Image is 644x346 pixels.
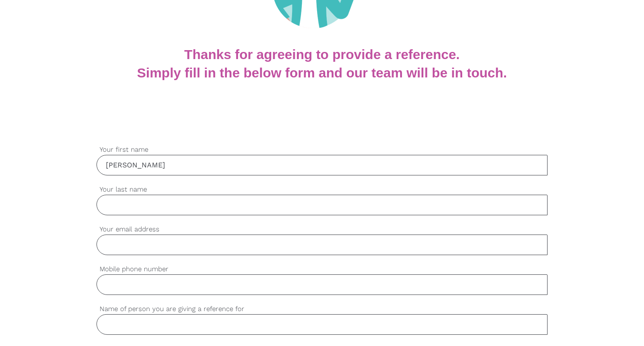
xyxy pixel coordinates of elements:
[96,304,547,314] label: Name of person you are giving a reference for
[137,65,507,80] b: Simply fill in the below form and our team will be in touch.
[184,47,460,62] b: Thanks for agreeing to provide a reference.
[96,184,547,195] label: Your last name
[96,224,547,235] label: Your email address
[96,145,547,155] label: Your first name
[96,264,547,274] label: Mobile phone number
